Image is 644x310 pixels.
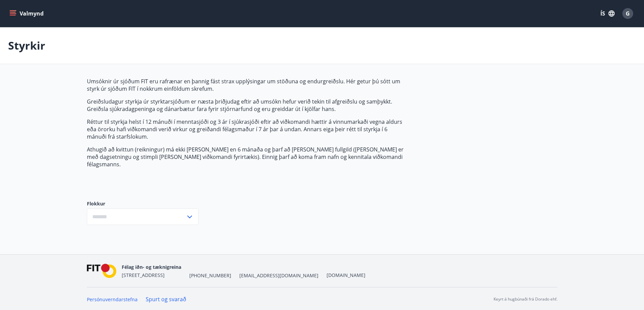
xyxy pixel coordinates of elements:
[146,295,186,303] a: Spurt og svarað
[597,7,618,20] button: ÍS
[122,264,181,270] span: Félag iðn- og tæknigreina
[87,296,138,303] a: Persónuverndarstefna
[87,78,406,92] p: Umsóknir úr sjóðum FIT eru rafrænar en þannig fást strax upplýsingar um stöðuna og endurgreiðslu....
[239,272,318,279] span: [EMAIL_ADDRESS][DOMAIN_NAME]
[8,7,46,20] button: menu
[626,10,630,17] span: G
[87,146,406,168] p: Athugið að kvittun (reikningur) má ekki [PERSON_NAME] en 6 mánaða og þarf að [PERSON_NAME] fullgi...
[87,118,406,140] p: Réttur til styrkja helst í 12 mánuði í menntasjóði og 3 ár í sjúkrasjóði eftir að viðkomandi hætt...
[620,5,636,22] button: G
[87,200,198,207] label: Flokkur
[327,272,365,278] a: [DOMAIN_NAME]
[494,296,557,302] p: Keyrt á hugbúnaði frá Dorado ehf.
[122,272,165,278] span: [STREET_ADDRESS]
[87,98,406,113] p: Greiðsludagur styrkja úr styrktarsjóðum er næsta þriðjudag eftir að umsókn hefur verið tekin til ...
[189,272,231,279] span: [PHONE_NUMBER]
[8,38,45,53] p: Styrkir
[87,264,117,278] img: FPQVkF9lTnNbbaRSFyT17YYeljoOGk5m51IhT0bO.png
